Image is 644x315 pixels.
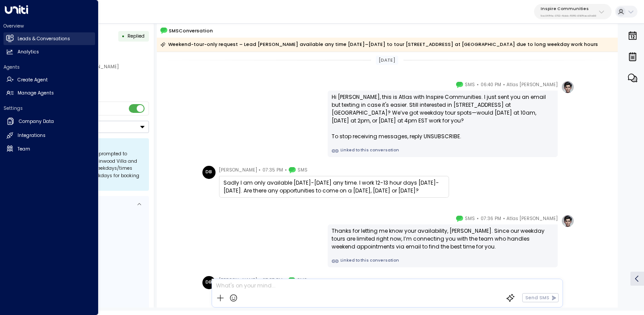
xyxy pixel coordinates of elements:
[4,105,95,112] h2: Settings
[18,90,54,97] h2: Manage Agents
[4,129,95,142] a: Integrations
[4,32,95,45] a: Leads & Conversations
[332,147,554,154] a: Linked to this conversation
[202,166,216,179] div: DB
[297,276,307,285] span: SMS
[223,179,445,195] div: Sadly I am only available [DATE]-[DATE] any time. I work 12-13 hour days [DATE]-[DATE]. Are there...
[262,166,283,175] span: 07:35 PM
[285,166,287,175] span: •
[18,35,70,42] h2: Leads & Conversations
[258,276,261,285] span: •
[503,214,505,223] span: •
[477,80,479,89] span: •
[127,33,145,39] span: Replied
[4,115,95,129] a: Company Data
[503,80,505,89] span: •
[465,214,475,223] span: SMS
[506,214,558,223] span: Atlas [PERSON_NAME]
[465,80,475,89] span: SMS
[4,73,95,86] a: Create Agent
[481,80,501,89] span: 06:40 PM
[4,46,95,59] a: Analytics
[4,87,95,100] a: Manage Agents
[477,214,479,223] span: •
[18,132,46,139] h2: Integrations
[169,27,213,35] span: SMS Conversation
[258,166,261,175] span: •
[18,146,30,153] h2: Team
[506,80,558,89] span: Atlas [PERSON_NAME]
[18,77,48,84] h2: Create Agent
[219,276,257,285] span: [PERSON_NAME]
[481,214,501,223] span: 07:36 PM
[561,80,574,94] img: profile-logo.png
[202,276,216,289] div: DB
[332,227,554,251] div: Thanks for letting me know your availability, [PERSON_NAME]. Since our weekday tours are limited ...
[122,30,125,42] div: •
[561,214,574,227] img: profile-logo.png
[376,56,398,65] div: [DATE]
[18,49,39,56] h2: Analytics
[262,276,283,285] span: 07:37 PM
[534,4,612,19] button: Inspire Communities5ac0484e-0702-4bbb-8380-6168aea91a66
[4,143,95,155] a: Team
[332,258,554,265] a: Linked to this conversation
[160,40,598,49] div: Weekend-tour-only request – Lead [PERSON_NAME] available any time [DATE]–[DATE] to tour [STREET_A...
[284,276,287,285] span: •
[541,6,596,11] p: Inspire Communities
[219,166,257,175] span: [PERSON_NAME]
[541,14,596,17] p: 5ac0484e-0702-4bbb-8380-6168aea91a66
[4,23,95,29] h2: Overview
[297,166,308,175] span: SMS
[19,118,54,125] h2: Company Data
[4,64,95,70] h2: Agents
[332,93,554,140] div: Hi [PERSON_NAME], this is Atlas with Inspire Communities. I just sent you an email but texting in...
